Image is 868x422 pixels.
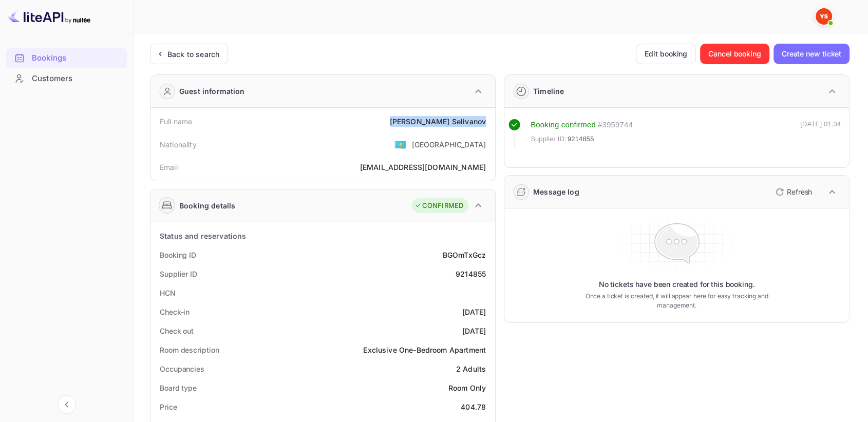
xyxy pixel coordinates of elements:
[700,44,769,64] button: Cancel booking
[160,250,196,260] div: Booking ID
[394,135,406,154] span: United States
[6,69,127,88] a: Customers
[6,48,127,68] div: Bookings
[160,344,219,355] div: Room description
[160,306,190,317] div: Check-in
[462,306,486,317] div: [DATE]
[360,162,486,172] div: [EMAIL_ADDRESS][DOMAIN_NAME]
[448,382,486,393] div: Room Only
[6,48,127,67] a: Bookings
[456,268,486,279] div: 9214855
[160,401,177,412] div: Price
[160,382,197,393] div: Board type
[179,200,235,211] div: Booking details
[636,44,696,64] button: Edit booking
[160,268,197,279] div: Supplier ID
[533,186,579,197] div: Message log
[160,325,194,336] div: Check out
[160,363,204,374] div: Occupancies
[32,52,122,64] div: Bookings
[531,119,596,131] div: Booking confirmed
[800,119,841,149] div: [DATE] 01:34
[363,344,486,355] div: Exclusive One-Bedroom Apartment
[531,134,567,144] span: Supplier ID:
[160,287,176,298] div: HCN
[773,44,850,64] button: Create new ticket
[816,8,832,25] img: Yandex Support
[411,139,486,150] div: [GEOGRAPHIC_DATA]
[160,139,197,150] div: Nationality
[533,86,564,97] div: Timeline
[598,119,633,131] div: # 3959744
[461,401,486,412] div: 404.78
[32,73,122,85] div: Customers
[8,8,90,25] img: LiteAPI logo
[160,116,192,127] div: Full name
[167,49,219,60] div: Back to search
[160,162,178,172] div: Email
[599,279,755,290] p: No tickets have been created for this booking.
[769,184,816,200] button: Refresh
[58,395,76,414] button: Collapse navigation
[390,116,486,127] div: [PERSON_NAME] Selivanov
[160,231,246,241] div: Status and reservations
[584,292,769,310] p: Once a ticket is created, it will appear here for easy tracking and management.
[568,134,594,144] span: 9214855
[443,250,486,260] div: BGOmTxGcz
[414,201,463,211] div: CONFIRMED
[787,186,812,197] p: Refresh
[179,86,245,97] div: Guest information
[462,325,486,336] div: [DATE]
[6,69,127,89] div: Customers
[456,363,486,374] div: 2 Adults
